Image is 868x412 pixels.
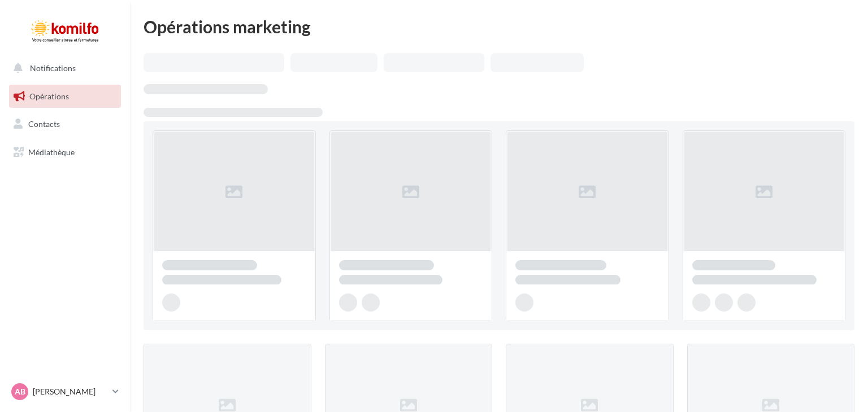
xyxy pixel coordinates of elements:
span: Notifications [30,63,76,73]
a: Médiathèque [7,141,123,164]
p: [PERSON_NAME] [33,386,108,397]
span: Médiathèque [28,147,75,157]
span: Contacts [28,119,60,129]
a: AB [PERSON_NAME] [9,381,121,402]
span: AB [15,386,25,397]
a: Contacts [7,112,123,136]
button: Notifications [7,56,119,80]
span: Opérations [29,91,69,101]
a: Opérations [7,85,123,108]
div: Opérations marketing [144,18,854,35]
